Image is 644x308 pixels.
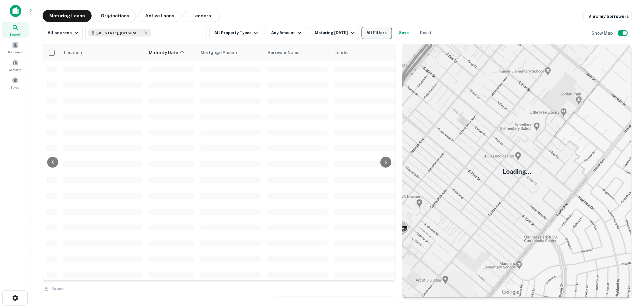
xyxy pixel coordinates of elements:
button: Any Amount [265,27,307,39]
button: All Property Types [209,27,262,39]
button: Reset [416,27,436,39]
button: Maturing Loans [43,10,92,22]
th: Lender [331,44,428,61]
span: Search [10,32,21,37]
div: Maturing [DATE] [315,29,356,37]
iframe: Chat Widget [614,259,644,289]
a: Search [2,22,29,38]
span: Borrower Name [268,49,299,56]
button: All sources [43,27,83,39]
span: Mortgage Amount [201,49,247,56]
span: Maturity Date [149,49,186,56]
a: Contacts [2,57,29,73]
h5: Loading... [503,167,531,176]
span: Contacts [9,67,21,72]
span: Borrowers [8,50,23,54]
th: Borrower Name [264,44,331,61]
a: Borrowers [2,39,29,56]
span: Saved [11,85,20,90]
button: [US_STATE], [GEOGRAPHIC_DATA] [85,27,207,39]
a: Saved [2,75,29,91]
button: Maturing [DATE] [310,27,359,39]
button: All Filters [362,27,392,39]
a: View my borrowers [584,11,632,22]
th: Location [60,44,145,61]
button: Save your search to get updates of matches that match your search criteria. [394,27,414,39]
img: capitalize-icon.png [10,5,21,17]
div: All sources [47,29,80,37]
button: Active Loans [138,10,181,22]
h6: Show Map [592,30,614,37]
img: map-placeholder.webp [402,44,632,299]
button: Originations [94,10,136,22]
span: Lender [334,49,349,56]
button: Lenders [184,10,220,22]
th: Mortgage Amount [197,44,264,61]
th: Maturity Date [145,44,197,61]
span: [US_STATE], [GEOGRAPHIC_DATA] [96,30,142,36]
span: Location [64,49,82,56]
